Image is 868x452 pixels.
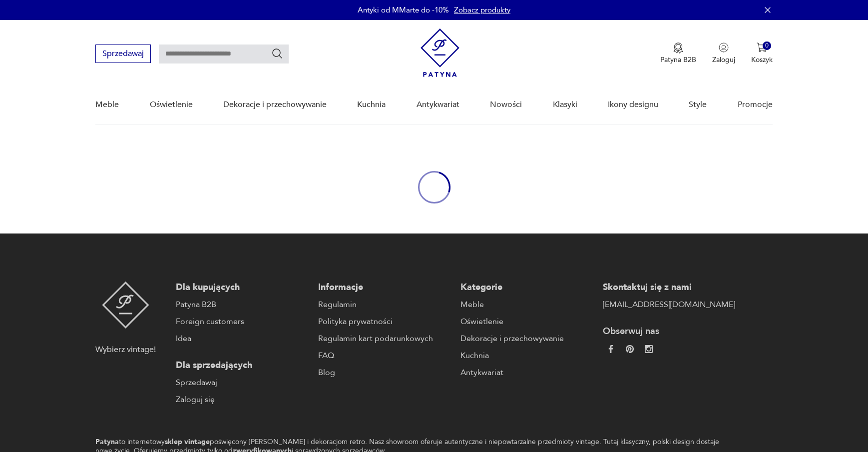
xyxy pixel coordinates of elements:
[460,349,593,361] a: Kuchnia
[95,85,119,124] a: Meble
[738,85,773,124] a: Promocje
[660,42,696,64] button: Patyna B2B
[712,42,735,64] button: Zaloguj
[607,345,615,353] img: da9060093f698e4c3cedc1453eec5031.webp
[460,315,593,327] a: Oświetlenie
[673,42,683,53] img: Ikona medalu
[460,366,593,378] a: Antykwariat
[176,315,308,327] a: Foreign customers
[318,281,450,293] p: Informacje
[460,298,593,310] a: Meble
[318,349,450,361] a: FAQ
[150,85,193,124] a: Oświetlenie
[102,281,149,328] img: Patyna - sklep z meblami i dekoracjami vintage
[603,298,735,310] a: [EMAIL_ADDRESS][DOMAIN_NAME]
[608,85,658,124] a: Ikony designu
[95,437,119,446] strong: Patyna
[712,55,735,64] p: Zaloguj
[358,5,449,15] p: Antyki od MMarte do -10%
[603,281,735,293] p: Skontaktuj się z nami
[176,359,308,371] p: Dla sprzedających
[660,55,696,64] p: Patyna B2B
[645,345,653,353] img: c2fd9cf7f39615d9d6839a72ae8e59e5.webp
[454,5,510,15] a: Zobacz produkty
[165,437,210,446] strong: sklep vintage
[318,366,450,378] a: Blog
[95,44,151,63] button: Sprzedawaj
[626,345,634,353] img: 37d27d81a828e637adc9f9cb2e3d3a8a.webp
[460,332,593,344] a: Dekoracje i przechowywanie
[763,41,771,50] div: 0
[553,85,577,124] a: Klasyki
[490,85,522,124] a: Nowości
[223,85,327,124] a: Dekoracje i przechowywanie
[421,28,459,77] img: Patyna - sklep z meblami i dekoracjami vintage
[460,281,593,293] p: Kategorie
[719,42,729,52] img: Ikonka użytkownika
[95,51,151,58] a: Sprzedawaj
[751,42,773,64] button: 0Koszyk
[417,85,459,124] a: Antykwariat
[271,47,283,59] button: Szukaj
[176,332,308,344] a: Idea
[357,85,386,124] a: Kuchnia
[689,85,707,124] a: Style
[757,42,767,52] img: Ikona koszyka
[751,55,773,64] p: Koszyk
[176,393,308,405] a: Zaloguj się
[176,376,308,388] a: Sprzedawaj
[318,315,450,327] a: Polityka prywatności
[176,298,308,310] a: Patyna B2B
[95,343,156,355] p: Wybierz vintage!
[176,281,308,293] p: Dla kupujących
[660,42,696,64] a: Ikona medaluPatyna B2B
[603,325,735,337] p: Obserwuj nas
[318,332,450,344] a: Regulamin kart podarunkowych
[318,298,450,310] a: Regulamin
